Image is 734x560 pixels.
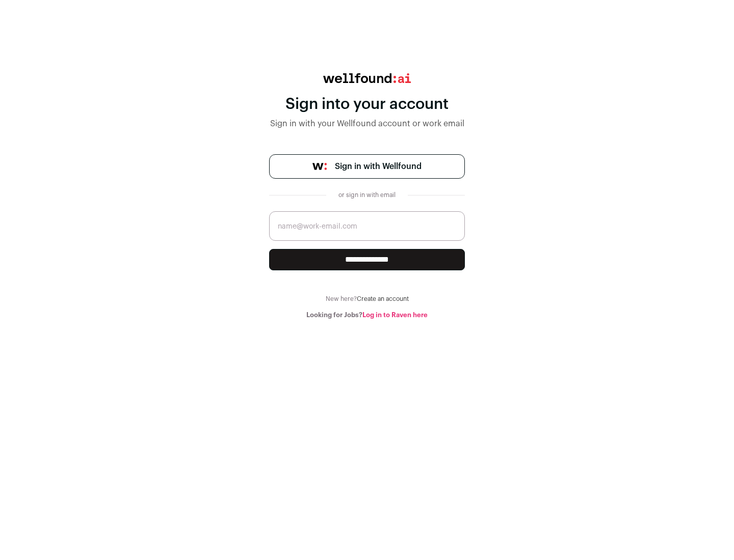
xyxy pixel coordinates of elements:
[335,160,422,173] span: Sign in with Wellfound
[269,311,465,319] div: Looking for Jobs?
[269,95,465,114] div: Sign into your account
[269,118,465,130] div: Sign in with your Wellfound account or work email
[357,296,409,302] a: Create an account
[362,312,428,318] a: Log in to Raven here
[323,73,411,83] img: wellfound:ai
[269,211,465,241] input: name@work-email.com
[334,191,400,199] div: or sign in with email
[269,295,465,303] div: New here?
[312,163,327,170] img: wellfound-symbol-flush-black-fb3c872781a75f747ccb3a119075da62bfe97bd399995f84a933054e44a575c4.png
[269,154,465,179] a: Sign in with Wellfound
